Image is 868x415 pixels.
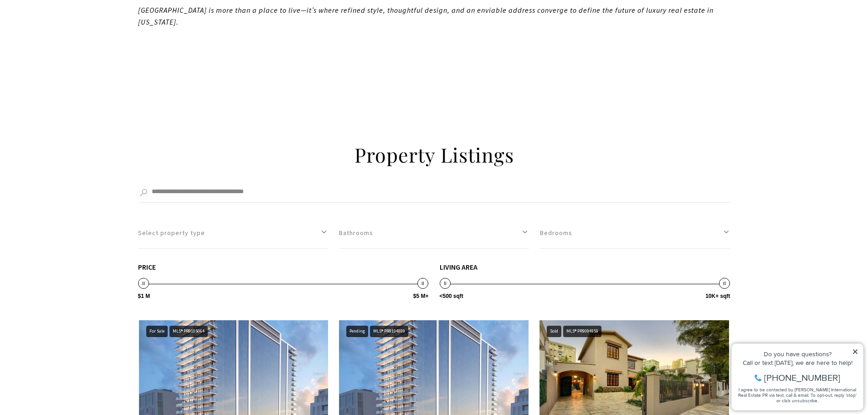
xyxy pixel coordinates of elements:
h2: Property Listings [238,142,630,168]
div: Call or text [DATE], we are here to help! [10,29,132,36]
span: I agree to be contacted by [PERSON_NAME] International Real Estate PR via text, call & email. To ... [11,56,130,73]
div: Do you have questions? [10,20,132,27]
input: Search by Address, City, or Neighborhood [138,182,730,203]
div: MLS® PR9104889 [370,326,408,337]
div: MLS® PR9105064 [169,326,208,337]
div: Sold [547,326,561,337]
button: Bedrooms [540,217,730,249]
em: [GEOGRAPHIC_DATA] is more than a place to live—it’s where refined style, thoughtful design, and a... [138,5,714,26]
span: <500 sqft [440,293,463,299]
span: [PHONE_NUMBER] [37,43,113,52]
button: Bathrooms [339,217,529,249]
span: 10K+ sqft [705,293,730,299]
button: Select property type [138,217,328,249]
div: For Sale [146,326,168,337]
span: $5 M+ [413,293,429,299]
span: $1 M [138,293,150,299]
div: MLS® PR9094959 [563,326,601,337]
div: Pending [346,326,368,337]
